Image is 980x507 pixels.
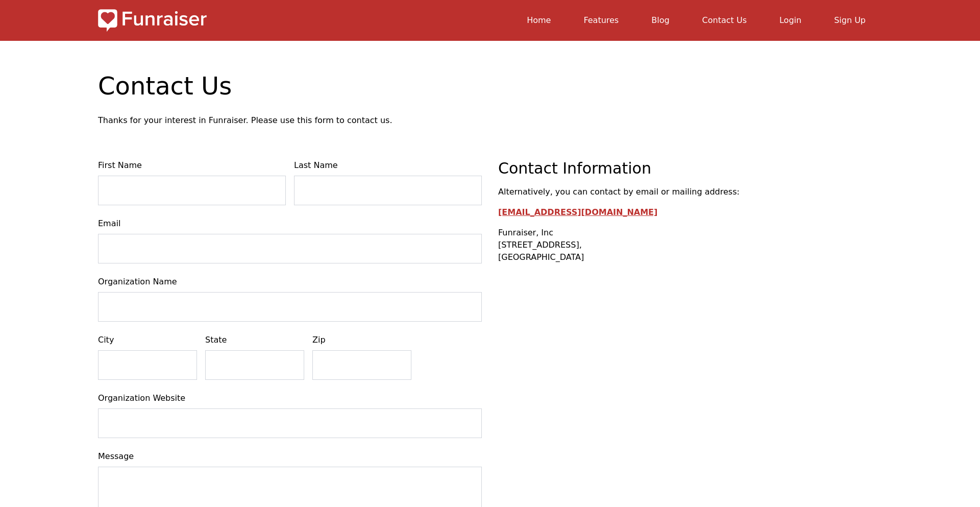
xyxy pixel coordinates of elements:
a: [EMAIL_ADDRESS][DOMAIN_NAME] [498,207,657,217]
a: Home [527,15,551,25]
label: Organization Website [98,392,482,404]
label: First Name [98,159,286,172]
p: Alternatively, you can contact by email or mailing address: [498,186,882,198]
label: Zip [312,334,411,346]
img: Logo [98,8,207,33]
a: Blog [651,15,669,25]
a: Contact Us [702,15,747,25]
label: State [205,334,304,346]
a: Features [583,15,619,25]
label: Email [98,218,482,230]
label: Message [98,450,482,463]
h2: Contact Information [498,159,882,178]
p: Thanks for your interest in Funraiser. Please use this form to contact us. [98,114,882,127]
nav: main [215,8,882,33]
a: Login [779,15,801,25]
strong: Funraiser, Inc [498,228,553,237]
label: Last Name [294,159,482,172]
label: City [98,334,197,346]
a: Sign Up [834,15,866,25]
label: Organization Name [98,276,482,288]
p: [STREET_ADDRESS], [GEOGRAPHIC_DATA] [498,227,882,263]
h1: Contact Us [98,74,882,98]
